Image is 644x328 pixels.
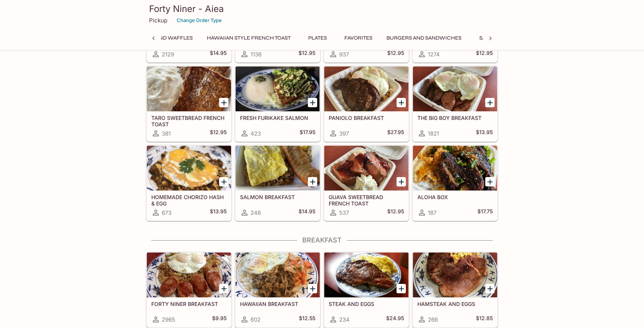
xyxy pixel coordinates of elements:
[212,315,227,324] h5: $9.95
[413,66,498,142] a: THE BIG BOY BREAKFAST1821$13.95
[210,129,227,138] h5: $12.95
[417,194,493,200] h5: ALOHA BOX
[339,209,349,216] span: 537
[146,66,231,142] a: TARO SWEETBREAD FRENCH TOAST381$12.95
[162,209,171,216] span: 673
[428,209,436,216] span: 187
[397,98,406,107] button: Add PANIOLO BREAKFAST
[240,301,315,307] h5: HAWAIIAN BREAKFAST
[397,177,406,186] button: Add GUAVA SWEETBREAD FRENCH TOAST
[413,66,497,111] div: THE BIG BOY BREAKFAST
[250,51,262,58] span: 1136
[476,315,493,324] h5: $12.85
[413,146,497,191] div: ALOHA BOX
[339,130,349,137] span: 397
[210,208,227,217] h5: $13.95
[149,3,495,15] h3: Forty Niner - Aiea
[340,33,376,43] button: Favorites
[428,130,439,137] span: 1821
[485,98,495,107] button: Add THE BIG BOY BREAKFAST
[240,115,315,121] h5: FRESH FURIKAKE SALMON
[413,145,498,221] a: ALOHA BOX187$17.75
[339,316,350,323] span: 234
[476,129,493,138] h5: $13.95
[324,66,409,142] a: PANIOLO BREAKFAST397$27.95
[413,253,497,297] div: HAMSTEAK AND EGGS
[236,66,320,111] div: FRESH FURIKAKE SALMON
[339,51,349,58] span: 937
[413,252,498,328] a: HAMSTEAK AND EGGS266$12.85
[299,208,315,217] h5: $14.95
[151,194,227,206] h5: HOMEMADE CHORIZO HASH & EGG
[210,50,227,59] h5: $14.95
[147,146,231,191] div: HOMEMADE CHORIZO HASH & EGG
[417,115,493,121] h5: THE BIG BOY BREAKFAST
[173,15,225,26] button: Change Order Type
[250,316,261,323] span: 602
[219,98,228,107] button: Add TARO SWEETBREAD FRENCH TOAST
[147,253,231,297] div: FORTY NINER BREAKFAST
[301,33,334,43] button: Plates
[324,145,409,221] a: GUAVA SWEETBREAD FRENCH TOAST537$12.95
[235,145,320,221] a: SALMON BREAKFAST246$14.95
[387,208,404,217] h5: $12.95
[324,146,408,191] div: GUAVA SWEETBREAD FRENCH TOAST
[329,194,404,206] h5: GUAVA SWEETBREAD FRENCH TOAST
[387,129,404,138] h5: $27.95
[162,316,175,323] span: 2965
[300,129,315,138] h5: $17.95
[235,66,320,142] a: FRESH FURIKAKE SALMON423$17.95
[162,51,174,58] span: 2129
[149,17,167,24] p: Pickup
[203,33,295,43] button: Hawaiian Style French Toast
[219,177,228,186] button: Add HOMEMADE CHORIZO HASH & EGG
[428,316,438,323] span: 266
[329,115,404,121] h5: PANIOLO BREAKFAST
[387,50,404,59] h5: $12.95
[417,301,493,307] h5: HAMSTEAK AND EGGS
[397,284,406,293] button: Add STEAK AND EGGS
[151,115,227,127] h5: TARO SWEETBREAD FRENCH TOAST
[235,252,320,328] a: HAWAIIAN BREAKFAST602$12.55
[308,177,317,186] button: Add SALMON BREAKFAST
[471,33,505,43] button: Saimin
[219,284,228,293] button: Add FORTY NINER BREAKFAST
[146,252,231,328] a: FORTY NINER BREAKFAST2965$9.95
[250,209,261,216] span: 246
[236,253,320,297] div: HAWAIIAN BREAKFAST
[236,146,320,191] div: SALMON BREAKFAST
[324,253,408,297] div: STEAK AND EGGS
[162,130,171,137] span: 381
[428,51,440,58] span: 1274
[240,194,315,200] h5: SALMON BREAKFAST
[146,145,231,221] a: HOMEMADE CHORIZO HASH & EGG673$13.95
[308,98,317,107] button: Add FRESH FURIKAKE SALMON
[477,208,493,217] h5: $17.75
[476,50,493,59] h5: $12.95
[147,66,231,111] div: TARO SWEETBREAD FRENCH TOAST
[485,177,495,186] button: Add ALOHA BOX
[386,315,404,324] h5: $24.95
[299,50,315,59] h5: $12.95
[151,301,227,307] h5: FORTY NINER BREAKFAST
[299,315,315,324] h5: $12.55
[146,236,498,244] h4: Breakfast
[324,66,408,111] div: PANIOLO BREAKFAST
[329,301,404,307] h5: STEAK AND EGGS
[308,284,317,293] button: Add HAWAIIAN BREAKFAST
[382,33,465,43] button: Burgers and Sandwiches
[324,252,409,328] a: STEAK AND EGGS234$24.95
[250,130,261,137] span: 423
[485,284,495,293] button: Add HAMSTEAK AND EGGS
